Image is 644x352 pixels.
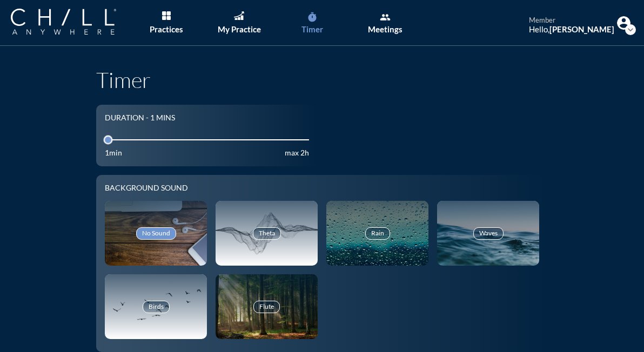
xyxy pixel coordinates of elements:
div: 1min [105,148,122,158]
div: Waves [473,227,504,239]
img: List [162,11,171,20]
img: Profile icon [617,16,630,30]
div: Theta [253,227,281,239]
div: Practices [150,24,183,34]
div: Duration - 1 mins [105,113,175,123]
div: member [529,16,614,25]
i: group [380,12,391,23]
i: timer [307,12,318,23]
div: Rain [365,227,390,239]
div: Birds [143,301,170,313]
img: Company Logo [11,9,116,35]
div: Hello, [529,24,614,34]
div: My Practice [218,24,261,34]
div: Background sound [105,184,539,193]
div: Timer [301,24,323,34]
i: expand_more [625,24,636,35]
div: Flute [253,301,280,313]
h1: Timer [96,67,548,93]
div: Meetings [368,24,403,34]
strong: [PERSON_NAME] [549,24,614,34]
a: Company Logo [11,9,138,36]
div: No Sound [136,227,176,239]
img: Graph [234,11,244,20]
div: max 2h [285,148,309,158]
